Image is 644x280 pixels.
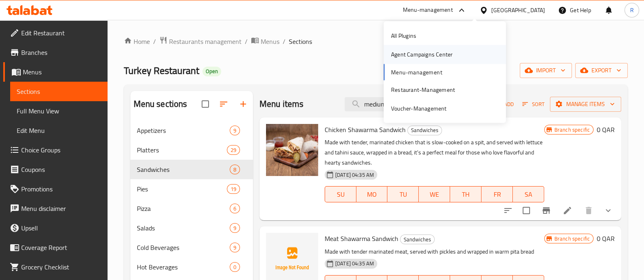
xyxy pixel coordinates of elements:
[17,106,101,116] span: Full Menu View
[202,67,221,76] div: Open
[3,257,108,277] a: Grocery Checklist
[130,238,253,257] div: Cold Beverages9
[230,126,240,135] div: items
[550,97,621,112] button: Manage items
[130,121,253,140] div: Appetizers9
[233,94,253,114] button: Add section
[518,202,535,219] span: Select to update
[485,189,510,200] span: FR
[283,37,286,46] li: /
[259,98,304,110] h2: Menu items
[575,63,628,78] button: export
[230,224,240,232] span: 9
[325,186,356,202] button: SU
[21,204,101,213] span: Menu disclaimer
[325,137,544,168] p: Made with tender, marinated chicken that is slow-cooked on a spit, and served with lettuce and ta...
[603,206,613,215] svg: Show Choices
[563,206,572,215] a: Edit menu item
[197,96,214,113] span: Select all sections
[227,184,240,194] div: items
[21,243,101,252] span: Coverage Report
[137,126,230,135] span: Appetizers
[230,205,240,213] span: 6
[513,186,544,202] button: SA
[453,189,478,200] span: TH
[10,82,108,101] a: Sections
[419,186,450,202] button: WE
[230,165,240,174] div: items
[230,204,240,213] div: items
[422,189,447,200] span: WE
[137,223,230,233] span: Salads
[130,179,253,199] div: Pies19
[153,37,156,46] li: /
[400,234,435,244] div: Sandwiches
[230,262,240,272] div: items
[520,98,547,111] button: Sort
[214,94,233,114] span: Sort sections
[230,244,240,252] span: 9
[3,140,108,160] a: Choice Groups
[3,199,108,218] a: Menu disclaimer
[137,145,227,155] span: Platters
[130,160,253,179] div: Sandwiches8
[517,98,550,111] span: Sort items
[21,48,101,57] span: Branches
[3,62,108,82] a: Menus
[325,247,544,257] p: Made with tender marinated meat, served with pickles and wrapped in warm pita bread
[169,37,242,46] span: Restaurants management
[345,97,441,111] input: search
[124,37,150,46] a: Home
[21,165,101,174] span: Coupons
[21,28,101,38] span: Edit Restaurant
[21,184,101,194] span: Promotions
[356,186,388,202] button: MO
[137,184,227,194] span: Pies
[251,36,279,47] a: Menus
[21,145,101,155] span: Choice Groups
[332,260,377,267] span: [DATE] 04:35 AM
[21,262,101,272] span: Grocery Checklist
[245,37,248,46] li: /
[130,140,253,160] div: Platters29
[325,232,398,245] span: Meat Shawarma Sandwich
[230,263,240,271] span: 0
[498,201,518,220] button: sort-choices
[325,124,406,136] span: Chicken Shawarma Sandwich
[137,243,230,252] span: Cold Beverages
[328,189,353,200] span: SU
[137,262,230,272] div: Hot Beverages
[597,233,615,244] h6: 0 QAR
[289,37,312,46] span: Sections
[130,117,253,280] nav: Menu sections
[130,257,253,277] div: Hot Beverages0
[159,36,242,47] a: Restaurants management
[391,85,455,94] div: Restaurant-Management
[3,43,108,62] a: Branches
[391,104,447,113] div: Voucher-Management
[491,6,545,15] div: [GEOGRAPHIC_DATA]
[230,223,240,233] div: items
[130,199,253,218] div: Pizza6
[360,189,385,200] span: MO
[17,87,101,96] span: Sections
[481,186,513,202] button: FR
[551,235,593,243] span: Branch specific
[230,243,240,252] div: items
[10,121,108,140] a: Edit Menu
[391,31,416,40] div: All Plugins
[391,189,415,200] span: TU
[516,189,541,200] span: SA
[266,124,318,176] img: Chicken Shawarma Sandwich
[230,127,240,135] span: 9
[556,99,615,109] span: Manage items
[230,166,240,174] span: 8
[227,185,240,193] span: 19
[202,68,221,75] span: Open
[526,65,565,76] span: import
[579,201,598,220] button: delete
[23,67,101,77] span: Menus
